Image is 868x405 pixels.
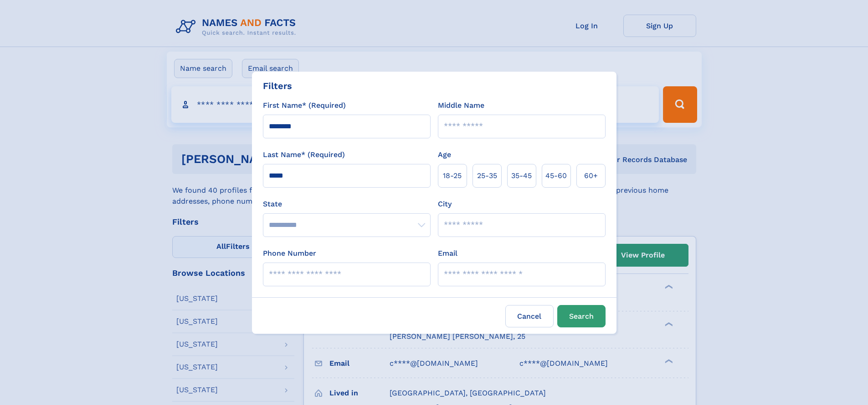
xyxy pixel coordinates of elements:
[263,149,345,160] label: Last Name* (Required)
[557,305,606,327] button: Search
[438,248,457,259] label: Email
[443,170,462,181] span: 18‑25
[263,100,346,111] label: First Name* (Required)
[545,170,567,181] span: 45‑60
[263,79,292,93] div: Filters
[263,199,431,210] label: State
[438,149,451,160] label: Age
[477,170,497,181] span: 25‑35
[505,305,554,327] label: Cancel
[438,100,484,111] label: Middle Name
[511,170,532,181] span: 35‑45
[584,170,598,181] span: 60+
[263,248,316,259] label: Phone Number
[438,199,452,210] label: City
